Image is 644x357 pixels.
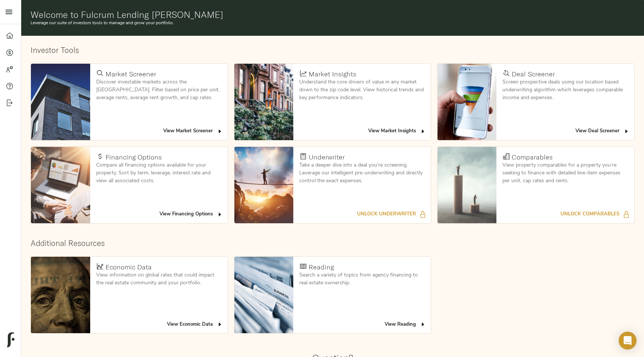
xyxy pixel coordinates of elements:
[234,257,293,333] img: Reading
[368,127,426,136] span: View Market Insights
[357,210,426,219] span: Unlock Underwriter
[31,45,634,55] h2: Investor Tools
[96,78,222,102] p: Discover investable markets across the [GEOGRAPHIC_DATA]. Filter based on price per unit, average...
[96,271,222,287] p: View information on global rates that could impact the real estate community and your portfolio.
[234,64,293,140] img: Market Insights
[574,126,631,137] button: View Deal Screener
[163,127,223,136] span: View Market Screener
[31,238,634,248] h2: Additional Resources
[619,332,637,350] div: Open Intercom Messenger
[31,20,635,26] p: Leverage our suite of investors tools to manage and grow your portfolio.
[299,78,425,102] p: Understand the core drivers of value in any market down to the zip code level. View historical tr...
[355,209,428,220] button: Unlock Underwriter
[158,209,225,220] button: View Financing Options
[559,209,631,220] button: Unlock Comparables
[31,257,90,333] img: Economic Data
[299,161,425,185] p: Take a deeper dive into a deal you’re screening. Leverage our intelligent pre-underwriting and di...
[561,210,629,219] span: Unlock Comparables
[105,263,152,271] h4: Economic Data
[165,319,225,331] button: View Economic Data
[160,210,223,219] span: View Financing Options
[502,161,628,185] p: View property comparables for a property you’re seeking to finance with detailed line-item expens...
[105,153,162,161] h4: Financing Options
[234,147,293,223] img: Underwriter
[299,271,425,287] p: Search a variety of topics from agency financing to real estate ownership.
[31,147,90,223] img: Financing Options
[31,64,90,140] img: Market Screener
[383,319,428,331] button: View Reading
[161,126,225,137] button: View Market Screener
[309,70,356,78] h4: Market Insights
[438,64,496,140] img: Deal Screener
[309,153,345,161] h4: Underwriter
[438,147,496,223] img: Comparables
[96,161,222,185] p: Compare all financing options available for your property. Sort by term, leverage, interest rate ...
[105,70,156,78] h4: Market Screener
[502,78,628,102] p: Screen prospective deals using our location based underwriting algorithm which leverages comparab...
[7,332,15,347] img: logo
[512,153,553,161] h4: Comparables
[575,127,629,136] span: View Deal Screener
[385,320,426,329] span: View Reading
[366,126,428,137] button: View Market Insights
[309,263,334,271] h4: Reading
[167,320,223,329] span: View Economic Data
[512,70,555,78] h4: Deal Screener
[31,9,635,20] h1: Welcome to Fulcrum Lending [PERSON_NAME]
